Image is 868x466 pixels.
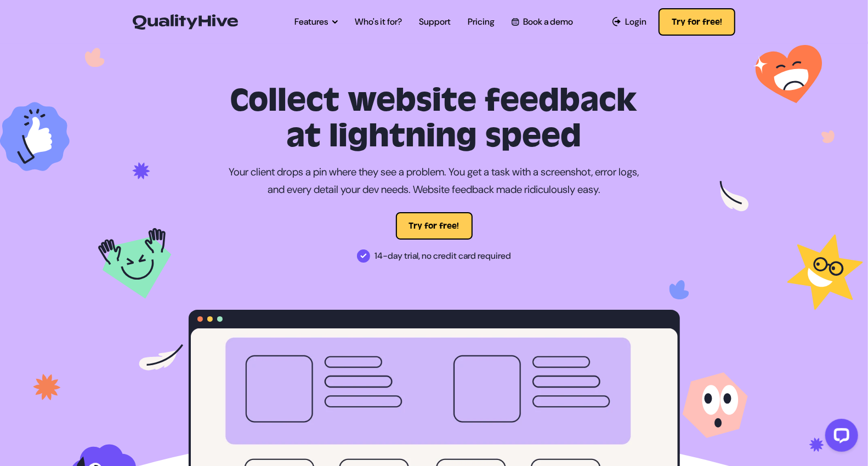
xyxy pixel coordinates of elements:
[659,8,735,36] button: Try for free!
[375,247,511,265] span: 14-day trial, no credit card required
[294,15,338,29] a: Features
[133,14,238,30] img: QualityHive - Bug Tracking Tool
[357,249,370,263] img: 14-day trial, no credit card required
[512,18,519,25] img: Book a QualityHive Demo
[512,15,573,29] a: Book a demo
[468,15,495,29] a: Pricing
[229,163,640,199] p: Your client drops a pin where they see a problem. You get a task with a screenshot, error logs, a...
[355,15,402,29] a: Who's it for?
[419,15,451,29] a: Support
[625,15,646,29] span: Login
[816,414,863,461] iframe: LiveChat chat widget
[612,15,647,29] a: Login
[189,83,680,155] h1: Collect website feedback at lightning speed
[396,212,473,240] button: Try for free!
